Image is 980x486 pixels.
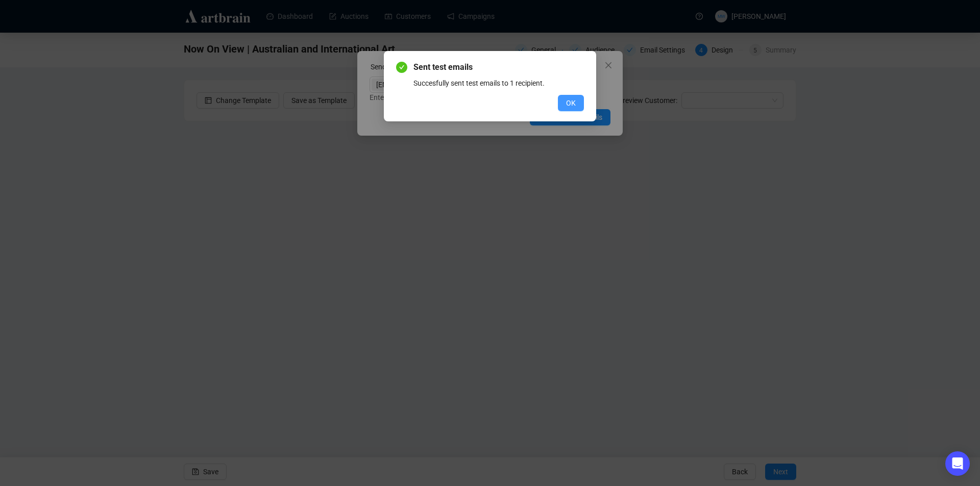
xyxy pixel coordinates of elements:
[413,78,584,89] div: Succesfully sent test emails to 1 recipient.
[566,97,576,109] span: OK
[945,451,970,476] div: Open Intercom Messenger
[558,95,584,111] button: OK
[396,62,407,73] span: check-circle
[413,61,584,73] span: Sent test emails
